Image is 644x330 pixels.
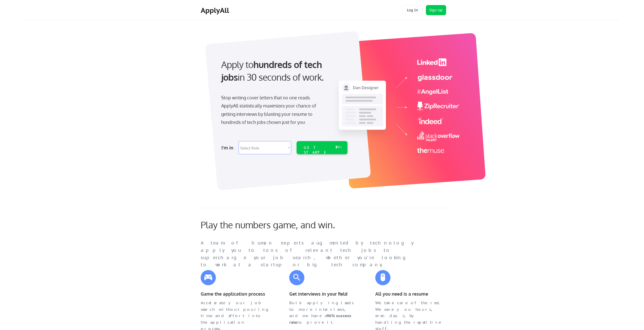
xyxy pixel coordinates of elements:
[289,300,358,325] div: Bulk applying leads to more interviews, and we have a to prove it.
[289,313,352,325] strong: 96% success rate
[304,145,331,160] div: GET STARTED
[375,290,444,298] div: All you need is a resume
[289,290,358,298] div: Get interviews in your field
[201,6,231,15] div: ApplyAll
[402,5,423,15] button: Log In
[201,290,269,298] div: Game the application process
[221,94,325,126] div: Stop writing cover letters that no one reads. ApplyAll statistically maximizes your chance of get...
[201,219,358,230] div: Play the numbers game, and win.
[221,58,345,84] div: Apply to in 30 seconds of work.
[221,59,324,83] strong: hundreds of tech jobs
[426,5,446,15] button: Sign Up
[201,239,423,269] div: A team of human experts augmented by technology apply you to tons of relevant tech jobs to superc...
[221,144,236,152] div: I'm in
